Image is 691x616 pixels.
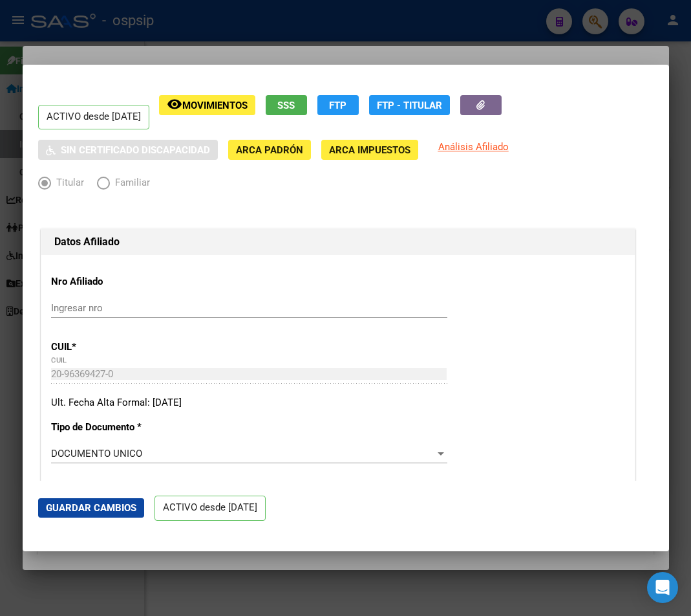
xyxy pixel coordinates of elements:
span: DOCUMENTO UNICO [51,448,142,459]
button: Movimientos [159,95,255,115]
span: Sin Certificado Discapacidad [61,144,210,156]
p: CUIL [51,340,223,355]
span: FTP [329,100,346,111]
button: Sin Certificado Discapacidad [38,140,218,160]
span: ARCA Padrón [236,144,303,156]
p: ACTIVO desde [DATE] [154,496,266,521]
span: SSS [277,100,295,111]
span: Análisis Afiliado [438,141,509,153]
p: Nro Afiliado [51,274,223,289]
span: FTP - Titular [377,100,442,111]
mat-icon: remove_red_eye [167,96,182,112]
span: Familiar [110,175,150,190]
div: Ult. Fecha Alta Formal: [DATE] [51,395,625,410]
button: ARCA Impuestos [321,140,418,160]
button: SSS [266,95,307,115]
span: Guardar Cambios [46,502,136,514]
p: Tipo de Documento * [51,420,223,435]
button: ARCA Padrón [228,140,311,160]
button: FTP [317,95,359,115]
span: Titular [51,175,84,190]
h1: Datos Afiliado [54,234,622,250]
button: Guardar Cambios [38,498,144,518]
p: ACTIVO desde [DATE] [38,105,149,130]
div: Open Intercom Messenger [647,572,678,603]
span: Movimientos [182,100,248,111]
button: FTP - Titular [369,95,450,115]
mat-radio-group: Elija una opción [38,180,163,192]
span: ARCA Impuestos [329,144,410,156]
